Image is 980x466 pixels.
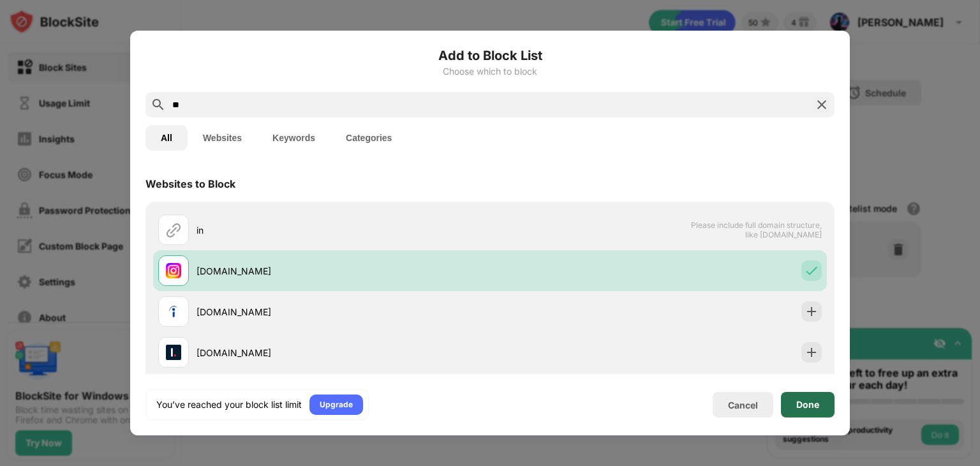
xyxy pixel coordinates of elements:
[156,398,302,411] div: You’ve reached your block list limit
[145,177,235,190] div: Websites to Block
[166,304,181,319] img: favicons
[690,220,822,239] span: Please include full domain structure, like [DOMAIN_NAME]
[166,345,181,360] img: favicons
[330,125,407,151] button: Categories
[728,400,758,410] div: Cancel
[197,264,490,278] div: [DOMAIN_NAME]
[145,125,188,151] button: All
[166,263,181,278] img: favicons
[197,223,490,237] div: in
[151,97,166,112] img: search.svg
[145,66,835,77] div: Choose which to block
[796,400,819,410] div: Done
[145,46,835,65] h6: Add to Block List
[166,222,181,237] img: url.svg
[197,305,490,319] div: [DOMAIN_NAME]
[814,97,829,112] img: search-close
[257,125,330,151] button: Keywords
[188,125,257,151] button: Websites
[197,346,490,359] div: [DOMAIN_NAME]
[320,398,353,411] div: Upgrade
